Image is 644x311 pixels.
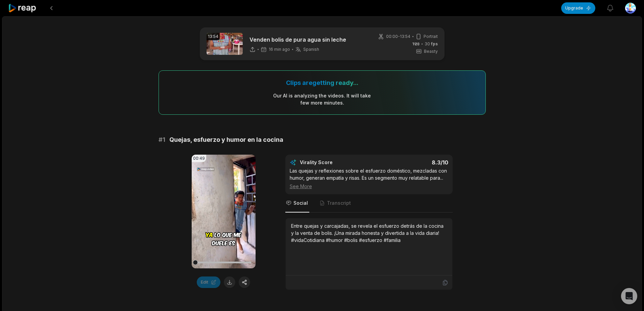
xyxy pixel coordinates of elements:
[249,36,346,44] p: Venden bolis de pura agua sin leche
[376,159,448,166] div: 8.3 /10
[300,159,373,166] div: Virality Score
[386,34,410,40] span: 00:00 - 13:54
[197,276,220,288] button: Edit
[269,47,290,52] span: 16 min ago
[293,200,308,206] span: Social
[286,79,358,87] div: Clips are getting ready...
[561,2,595,14] button: Upgrade
[285,194,453,213] nav: Tabs
[273,92,371,106] div: Our AI is analyzing the video s . It will take few more minutes.
[159,135,165,145] span: # 1
[424,34,438,40] span: Portrait
[169,135,283,145] span: Quejas, esfuerzo y humor en la cocina
[290,167,448,190] div: Las quejas y reflexiones sobre el esfuerzo doméstico, mezcladas con humor, generan empatía y risa...
[290,183,448,190] div: See More
[425,41,438,47] span: 30
[621,288,637,304] div: Open Intercom Messenger
[207,33,220,40] div: 13:54
[327,200,351,206] span: Transcript
[291,222,447,244] div: Entre quejas y carcajadas, se revela el esfuerzo detrás de la cocina y la venta de bolis. ¡Una mi...
[303,47,319,52] span: Spanish
[192,155,256,268] video: Your browser does not support mp4 format.
[424,48,438,54] span: Beasty
[431,41,438,46] span: fps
